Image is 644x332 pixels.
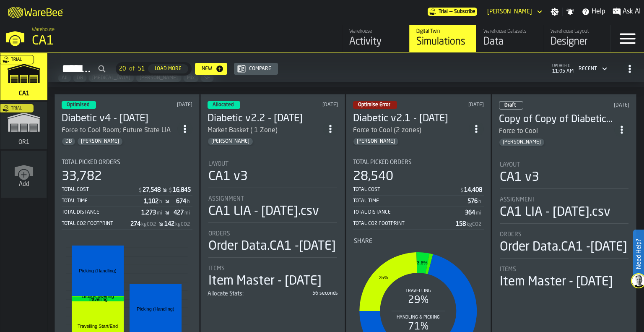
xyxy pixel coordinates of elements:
a: link-to-/wh/i/76e2a128-1b54-4d66-80d4-05ae4c277723/simulations [0,53,47,102]
span: Warehouse [32,27,55,33]
div: Total Time [62,198,144,204]
span: Subscribe [454,9,475,15]
div: CA1 v3 [208,169,248,184]
label: button-toggle-Help [578,7,609,17]
div: Diabetic v2.1 - 10.9.2025 [353,112,469,125]
div: stat-Orders [500,231,629,259]
a: link-to-/wh/i/76e2a128-1b54-4d66-80d4-05ae4c277723/data [476,25,543,52]
a: link-to-/wh/i/76e2a128-1b54-4d66-80d4-05ae4c277723/feed/ [342,25,409,52]
div: DropdownMenuValue-David Kapusinski [487,8,532,15]
h3: Diabetic v2.2 - [DATE] [208,112,323,125]
div: Activity [349,35,402,49]
div: Order Data.CA1 -[DATE] [208,239,336,254]
div: Total CO2 Footprint [62,221,130,227]
span: h [478,199,481,205]
span: Items [500,266,516,273]
a: link-to-/wh/i/76e2a128-1b54-4d66-80d4-05ae4c277723/pricing/ [428,8,477,16]
div: Title [500,196,629,203]
button: button-Load More [148,64,188,73]
div: stat-Layout [208,161,338,188]
div: Title [208,265,338,272]
span: $ [460,188,463,193]
div: Title [500,266,629,273]
button: button-Compare [234,63,278,75]
div: Stat Value [467,198,478,205]
span: mi [476,210,481,216]
div: stat-Layout [500,162,629,189]
div: Stat Value [144,198,158,205]
a: link-to-/wh/i/02d92962-0f11-4133-9763-7cb092bceeef/simulations [0,102,47,151]
div: Diabetic v4 - 10.11.2025 [62,112,177,125]
div: stat-Assignment [500,196,629,224]
div: Data [483,35,537,49]
div: Item Master - [DATE] [500,274,613,290]
div: Title [62,159,192,166]
div: Stat Value [174,209,184,216]
div: Updated: 10/10/2025, 5:46:19 PM Created: 10/10/2025, 5:22:10 PM [441,102,483,108]
div: Market Basket ( 1 Zone) [208,125,278,136]
div: Digital Twin [416,29,470,34]
span: Gregg [499,139,544,145]
span: DB [62,139,75,144]
div: Title [208,161,338,167]
span: Gregg [78,139,122,144]
div: 56 seconds [274,290,338,296]
span: Draft [504,103,516,108]
span: Orders [500,231,522,238]
div: Warehouse Layout [551,29,604,34]
div: Force to Cool Room; Future State LIA [62,125,177,136]
div: Simulations [416,35,470,49]
div: CA1 LIA - [DATE].csv [208,204,319,219]
span: — [449,9,452,15]
div: Updated: 10/11/2025, 5:54:43 PM Created: 10/10/2025, 5:46:31 PM [290,102,338,108]
div: Force to Cool (2 zones) [353,125,421,136]
div: Total Time [353,198,467,204]
span: Orders [208,230,230,237]
div: Title [208,290,271,297]
div: stat-Items [208,265,338,289]
div: Stat Value [130,221,140,227]
span: of [129,65,135,72]
label: button-toggle-Ask AI [609,7,644,17]
h3: Copy of Copy of Diabetic v2 - [DATE] [499,113,615,126]
div: Stat Value [465,209,475,216]
div: Load More [151,66,185,72]
span: h [187,199,190,205]
h2: button-Simulations [48,52,644,82]
div: stat-Assignment [208,196,338,223]
div: Market Basket ( 1 Zone) [208,125,323,136]
div: CA1 LIA - [DATE].csv [500,205,610,220]
div: DropdownMenuValue-David Kapusinski [484,7,544,17]
span: Layout [208,161,229,167]
div: Total Distance [62,209,141,215]
div: Title [208,230,338,237]
div: Updated: 10/10/2025, 5:36:31 PM Created: 10/10/2025, 5:36:31 PM [577,102,629,108]
div: Warehouse [349,29,402,34]
span: Assignment [208,196,244,202]
div: Copy of Copy of Diabetic v2 - 10.9.2025 [499,113,615,126]
div: Title [354,238,483,245]
span: Optimise Error [358,102,390,107]
span: Allocate Stats: [208,290,244,297]
span: Total Picked Orders [353,159,412,166]
h3: Diabetic v4 - [DATE] [62,112,177,125]
div: Title [500,162,629,168]
div: Total CO2 Footprint [353,221,456,227]
div: Stat Value [464,187,482,193]
span: Allocated [213,102,234,107]
div: Stat Value [456,221,466,227]
section: card-SimulationDashboardCard-allocated [208,152,338,301]
div: Updated: 10/11/2025, 5:55:42 PM Created: 10/11/2025, 5:48:57 PM [145,102,192,108]
span: Gregg [208,139,253,144]
div: Total Distance [353,209,465,215]
div: Force to Cool [499,126,538,136]
button: button-New [195,63,227,75]
span: mi [157,210,162,216]
span: $ [169,188,172,193]
div: Designer [551,35,604,49]
div: stat-Orders [208,230,338,258]
div: DropdownMenuValue-4 [575,64,609,74]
